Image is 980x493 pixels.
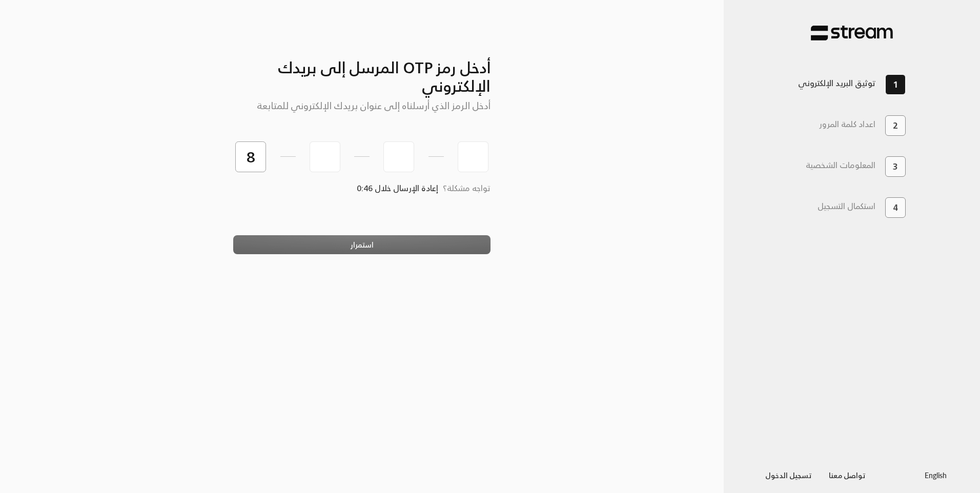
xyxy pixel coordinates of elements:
span: 3 [893,160,898,173]
button: تواصل معنا [821,465,874,484]
img: Stream Pay [811,25,893,41]
h3: توثيق البريد الإلكتروني [798,78,875,88]
span: 2 [893,119,898,132]
button: تسجيل الدخول [757,465,821,484]
h3: أدخل رمز OTP المرسل إلى بريدك الإلكتروني [233,42,491,95]
span: تواجه مشكلة؟ [443,181,491,195]
a: تواصل معنا [821,469,874,482]
h3: استكمال التسجيل [818,201,875,211]
h5: أدخل الرمز الذي أرسلناه إلى عنوان بريدك الإلكتروني للمتابعة [233,100,491,112]
a: تسجيل الدخول [757,469,821,482]
h3: المعلومات الشخصية [806,160,875,170]
span: 4 [893,201,898,214]
h3: اعداد كلمة المرور [819,119,875,129]
span: إعادة الإرسال خلال 0:46 [357,181,438,195]
span: 1 [893,78,898,91]
a: English [925,465,947,484]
